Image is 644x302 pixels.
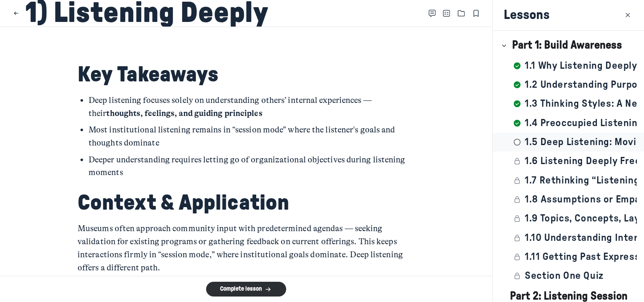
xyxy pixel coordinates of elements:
h5: Section One Quiz [525,270,604,282]
a: 1.2 Understanding Purpose: Deepening Our Progress-Space Perspective [493,76,644,94]
h4: Part 1: Build Awareness [512,39,622,52]
button: Close Comments [427,8,438,19]
h2: Key Takeaways [78,62,415,88]
button: Close [11,8,22,19]
button: Part 1: Build Awareness [493,34,644,57]
h5: 1.8 Assumptions or Empathy: Moving Beyond Surface Understanding [525,193,637,206]
a: 1.11 Getting Past Expression (Why Preferences and Opinions Aren't Enough) [493,248,644,266]
h5: 1.2 Understanding Purpose: Deepening Our Progress-Space Perspective [525,78,637,91]
h2: Context & Application [78,190,415,216]
a: 1.4 Preoccupied Listening: Understanding Our Default Mode [493,114,644,132]
p: Deep listening focuses solely on understanding others’ internal experiences — their [89,94,415,120]
a: 1.9 Topics, Concepts, Layers [493,210,644,228]
h5: 1.11 Getting Past Expression (Why Preferences and Opinions Aren't Enough) [525,251,637,263]
a: 1.7 Rethinking “Listening” in Museum Practice [493,171,644,189]
a: Section One Quiz [493,267,644,285]
h5: 1.1 Why Listening Deeply Matters [525,59,637,72]
h5: 1.9 Topics, Concepts, Layers [525,212,637,225]
button: Bookmarks [470,8,481,19]
button: Close [622,10,633,21]
h5: 1.3 Thinking Styles: A New Lens for Understanding Museum Audiences [525,97,637,110]
p: Deeper understanding requires letting go of organizational objectives during listening moments [89,154,415,180]
button: Close Files [456,8,467,19]
h5: 1.10 Understanding Interior Cognition: The Key to Meaningful Community Insights [525,232,637,244]
h5: 1.4 Preoccupied Listening: Understanding Our Default Mode [525,117,637,129]
h3: Lessons [504,7,550,23]
a: 1.10 Understanding Interior Cognition: The Key to Meaningful Community Insights [493,229,644,247]
button: Open Table of contents [441,8,452,19]
a: 1.8 Assumptions or Empathy: Moving Beyond Surface Understanding [493,190,644,208]
strong: thoughts, feelings, and guiding principles [106,108,262,118]
button: Complete lesson [206,282,286,297]
a: 1.3 Thinking Styles: A New Lens for Understanding Museum Audiences [493,95,644,113]
p: Most institutional listening remains in “session mode” where the listener's goals and thoughts do... [89,124,415,150]
p: Museums often approach community input with predetermined agendas — seeking validation for existi... [78,222,415,274]
a: 1.1 Why Listening Deeply Matters [493,57,644,75]
h5: 1.5 Deep Listening: Moving Beyond Preoccupied Engagement [525,136,637,148]
a: 1.5 Deep Listening: Moving Beyond Preoccupied Engagement [493,133,644,151]
a: 1.6 Listening Deeply Frees You [493,152,644,170]
h5: 1.6 Listening Deeply Frees You [525,155,637,167]
h5: 1.7 Rethinking “Listening” in Museum Practice [525,174,637,187]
